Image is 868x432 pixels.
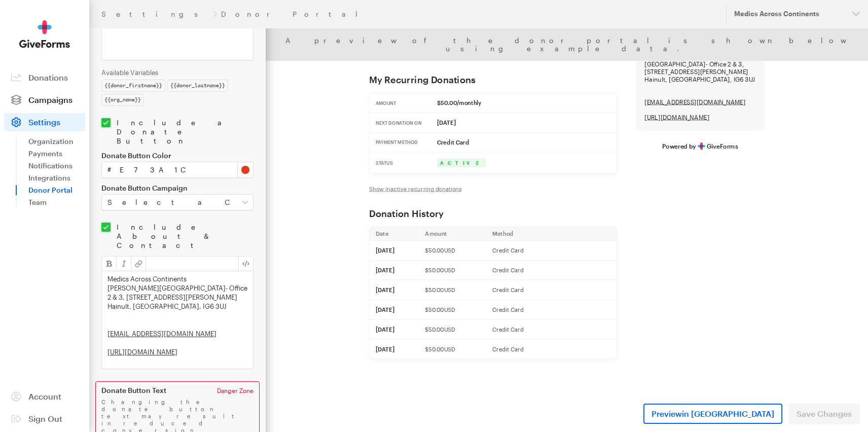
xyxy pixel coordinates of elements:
[138,28,468,44] h2: My Recurring Donations
[101,80,165,92] div: {{donor_firstname}}
[28,172,85,184] a: Integrations
[505,61,640,70] a: [EMAIL_ADDRESS][DOMAIN_NAME]
[294,303,386,330] td: Credit Card
[238,364,252,373] span: USD
[652,408,774,420] span: Preview
[138,80,220,106] td: Next Donation On
[682,409,774,418] span: in [GEOGRAPHIC_DATA]
[4,113,85,131] a: Settings
[220,106,387,133] td: Credit Card
[138,355,204,382] td: [DATE]
[238,257,253,271] button: View HTML
[101,152,254,160] label: Donate Button Color
[107,348,177,356] a: [URL][DOMAIN_NAME]
[238,338,252,347] span: USD
[138,233,204,250] th: Date
[726,4,868,24] button: Medics Across Continents
[734,10,844,18] div: Medics Across Continents
[294,250,386,277] td: Credit Card
[238,311,252,320] span: USD
[643,404,782,424] a: Previewin [GEOGRAPHIC_DATA]
[4,68,85,87] a: Donations
[4,91,85,109] a: Campaigns
[204,382,294,408] td: $50.00
[4,410,85,428] a: Sign Out
[138,303,204,330] td: [DATE]
[204,233,294,250] th: Amount
[138,382,204,408] td: [DATE]
[220,80,387,106] td: [DATE]
[238,259,252,268] span: USD
[101,386,205,394] div: Donate Button Text
[294,233,386,250] th: Method
[138,330,204,356] td: [DATE]
[28,414,62,423] span: Sign Out
[138,250,204,277] td: [DATE]
[238,390,252,400] span: USD
[117,257,131,271] button: Emphasis (Cmd + I)
[28,391,61,401] span: Account
[101,184,254,192] label: Donate Button Campaign
[102,271,253,369] div: Medics Across Continents [PERSON_NAME][GEOGRAPHIC_DATA]- Office 2 & 3, [STREET_ADDRESS][PERSON_NA...
[204,303,294,330] td: $50.00
[28,73,68,82] span: Donations
[138,54,220,80] td: Amount
[138,207,468,222] h2: Donation History
[28,95,73,104] span: Campaigns
[138,277,204,303] td: [DATE]
[528,120,630,129] a: Powered byGiveForms
[204,355,294,382] td: $50.00
[28,135,85,148] a: Organization
[220,54,387,80] td: $50.00/monthly
[107,330,216,338] a: [EMAIL_ADDRESS][DOMAIN_NAME]
[131,257,146,271] button: Link
[294,355,386,382] td: Credit Card
[28,117,60,127] span: Settings
[204,250,294,277] td: $50.00
[101,68,254,77] div: Available Variables
[294,330,386,356] td: Credit Card
[238,285,252,295] span: USD
[228,141,294,153] div: Active
[294,382,386,408] td: Credit Card
[266,28,868,61] div: A preview of the donor portal is shown below using example data.
[28,148,85,160] a: Payments
[138,106,220,133] td: Payment Method
[101,94,144,106] div: {{org_name}}
[28,196,85,208] a: Team
[28,184,85,196] a: Donor Portal
[19,20,70,48] img: GiveForms
[28,160,85,172] a: Notifications
[102,257,117,271] button: Strong (Cmd + B)
[294,277,386,303] td: Credit Card
[138,133,220,162] td: Status
[167,80,228,92] div: {{donor_lastname}}
[101,10,209,18] a: Settings
[204,330,294,356] td: $50.00
[204,277,294,303] td: $50.00
[211,386,260,394] div: Danger Zone
[505,81,592,91] a: [URL][DOMAIN_NAME]
[4,387,85,406] a: Account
